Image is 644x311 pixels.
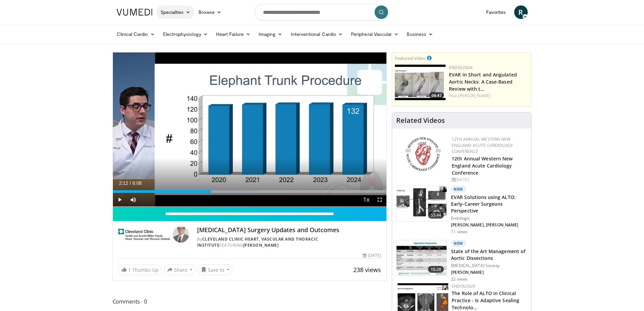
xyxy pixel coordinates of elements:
[197,236,318,248] a: Cleveland Clinic Heart, Vascular and Thoracic Institute
[113,27,159,41] a: Clinical Cardio
[117,9,152,16] img: VuMedi Logo
[287,27,347,41] a: Interventional Cardio
[428,266,444,273] span: 16:28
[198,264,233,275] button: Save to
[451,222,527,228] p: [PERSON_NAME], [PERSON_NAME]
[128,267,131,273] span: 1
[197,226,381,234] h4: [MEDICAL_DATA] Surgery Updates and Outcomes
[451,216,527,221] p: Endologix
[451,270,527,275] p: [PERSON_NAME]
[452,290,519,311] a: The Role of ALTO in Clinical Practice - Is Adaptive Sealing Technolo…
[451,229,468,235] p: 11 views
[157,5,195,19] a: Specialties
[428,212,444,219] span: 55:44
[458,93,491,98] a: [PERSON_NAME]
[451,263,527,268] p: [MEDICAL_DATA] Society
[395,65,446,100] img: 155c12f0-1e07-46e7-993d-58b0602714b1.150x105_q85_crop-smart_upscale.jpg
[396,186,527,235] a: 55:44 New EVAR Solutions using ALTO: Early-Career Surgeons Perspective Endologix [PERSON_NAME], [...
[373,193,386,206] button: Fullscreen
[164,264,196,275] button: Share
[243,242,279,248] a: [PERSON_NAME]
[397,186,447,221] img: 10d3d5a6-40a9-4e7b-ac4b-ca2629539116.150x105_q85_crop-smart_upscale.jpg
[403,27,437,41] a: Business
[451,248,527,262] h3: State of the Art Management of Aortic Dissections
[449,65,473,70] a: Endologix
[396,240,527,282] a: 16:28 New State of the Art Management of Aortic Dissections [MEDICAL_DATA] Society [PERSON_NAME] ...
[197,236,381,248] div: By FEATURING
[113,52,387,207] video-js: Video Player
[451,186,466,193] p: New
[395,55,426,61] small: Featured Video
[173,226,189,243] img: Avatar
[451,194,527,214] h3: EVAR Solutions using ALTO: Early-Career Surgeons Perspective
[449,71,517,92] a: EVAR in Short and Angulated Aortic Necks: A Case-Based Review with t…
[451,276,468,282] p: 22 views
[514,5,528,19] a: R
[347,27,403,41] a: Peripheral Vascular
[429,92,444,98] span: 06:47
[397,240,447,275] img: eeb4cf33-ecb6-4831-bc4b-afb1e079cd66.150x105_q85_crop-smart_upscale.jpg
[482,5,510,19] a: Favorites
[452,283,475,289] a: Endologix
[255,4,390,20] input: Search topics, interventions
[449,93,528,99] div: Feat.
[118,226,170,243] img: Cleveland Clinic Heart, Vascular and Thoracic Institute
[212,27,255,41] a: Heart Failure
[395,65,446,100] a: 06:47
[113,297,387,306] span: Comments 0
[113,193,126,206] button: Play
[451,240,466,247] p: New
[452,177,526,183] div: [DATE]
[133,180,142,186] span: 6:08
[255,27,287,41] a: Imaging
[452,155,512,176] a: 12th Annual Western New England Acute Cardiology Conference
[194,5,225,19] a: Browse
[359,193,373,206] button: Playback Rate
[159,27,212,41] a: Electrophysiology
[119,180,128,186] span: 2:12
[404,136,442,172] img: 0954f259-7907-4053-a817-32a96463ecc8.png.150x105_q85_autocrop_double_scale_upscale_version-0.2.png
[118,265,162,275] a: 1 Thumbs Up
[353,266,381,274] span: 238 views
[452,136,513,154] a: 12th Annual Western New England Acute Cardiology Conference
[126,193,140,206] button: Mute
[363,252,381,259] div: [DATE]
[396,116,445,125] h4: Related Videos
[130,180,131,186] span: /
[113,190,387,193] div: Progress Bar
